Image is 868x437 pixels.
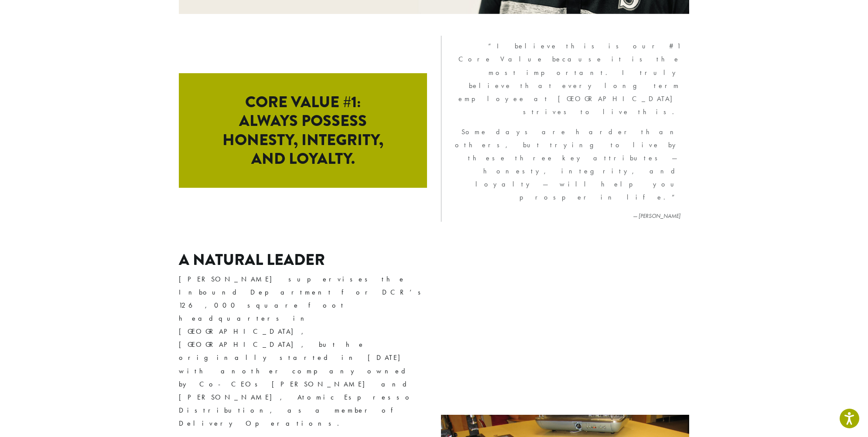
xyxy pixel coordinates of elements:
[179,251,427,269] h2: A Natural Leader
[179,73,427,188] h2: Core Value #1: Always possess honesty, integrity, and loyalty.
[450,40,680,118] p: “I believe this is our #1 Core Value because it is the most important. I truly believe that every...
[179,273,427,430] p: [PERSON_NAME] supervises the Inbound Department for DCR’s 126,000 square foot headquarters in [GE...
[450,211,680,221] cite: [PERSON_NAME]
[450,125,680,204] p: Some days are harder than others, but trying to live by these three key attributes — honesty, int...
